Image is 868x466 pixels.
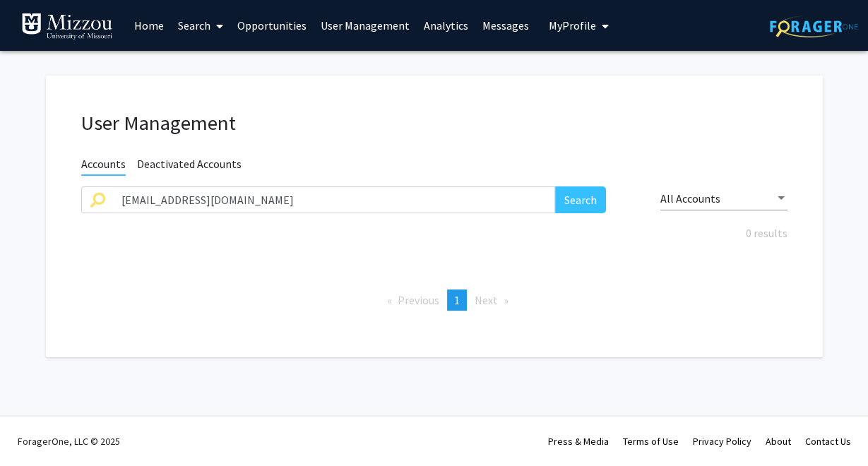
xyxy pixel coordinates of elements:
span: Previous [398,293,439,307]
a: Privacy Policy [693,435,751,448]
a: User Management [314,1,417,50]
span: Deactivated Accounts [137,157,242,174]
img: University of Missouri Logo [21,13,113,41]
img: ForagerOne Logo [770,16,858,37]
span: My Profile [549,18,596,32]
iframe: Chat [11,402,60,455]
a: Opportunities [230,1,314,50]
a: Home [127,1,171,50]
a: Press & Media [548,435,609,448]
h1: User Management [81,111,787,136]
span: All Accounts [660,191,720,205]
ul: Pagination [81,289,787,311]
a: About [766,435,791,448]
div: ForagerOne, LLC © 2025 [18,417,120,466]
input: Search name, email, or institution ID to access an account and make admin changes. [113,186,556,213]
a: Terms of Use [623,435,679,448]
span: Accounts [81,157,126,176]
a: Messages [475,1,536,50]
a: Search [171,1,230,50]
span: 1 [454,293,460,307]
a: Contact Us [805,435,851,448]
a: Analytics [417,1,475,50]
div: 0 results [71,225,798,241]
button: Search [555,186,606,213]
span: Next [475,293,498,307]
